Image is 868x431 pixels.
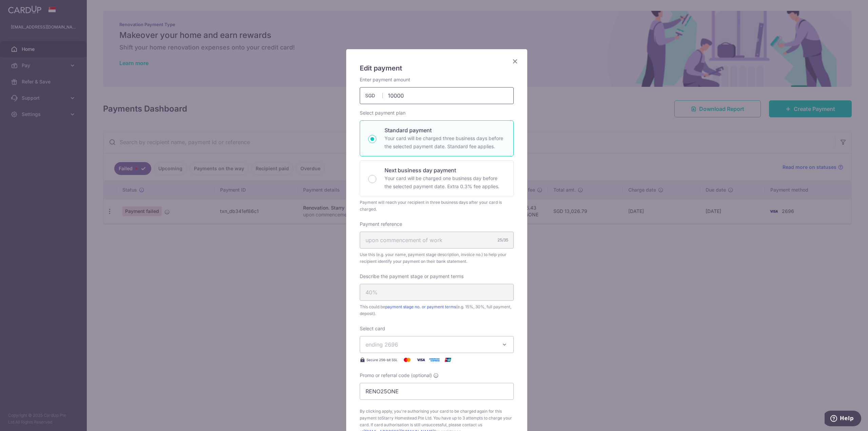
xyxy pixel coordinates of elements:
[360,273,463,280] label: Describe the payment stage or payment terms
[384,174,505,191] p: Your card will be charged one business day before the selected payment date. Extra 0.3% fee applies.
[366,341,398,348] span: ending 2696
[381,415,431,420] span: Starry Homestead Pte Ltd
[360,251,514,265] span: Use this (e.g. your name, payment stage description, invoice no.) to help your recipient identify...
[825,411,861,428] iframe: Opens a widget where you can find more information
[360,221,402,228] label: Payment reference
[360,336,514,353] button: ending 2696
[367,357,398,363] span: Secure 256-bit SSL
[400,356,414,364] img: Mastercard
[360,76,410,83] label: Enter payment amount
[384,126,505,134] p: Standard payment
[428,356,441,364] img: American Express
[360,87,514,104] input: 0.00
[511,57,519,65] button: Close
[360,325,385,332] label: Select card
[497,237,508,243] div: 25/35
[360,110,406,116] label: Select payment plan
[384,166,505,174] p: Next business day payment
[384,134,505,151] p: Your card will be charged three business days before the selected payment date. Standard fee appl...
[414,356,428,364] img: Visa
[360,372,432,379] span: Promo or referral code (optional)
[360,63,514,74] h5: Edit payment
[385,304,456,309] a: payment stage no. or payment terms
[360,199,514,213] div: Payment will reach your recipient in three business days after your card is charged.
[441,356,455,364] img: UnionPay
[365,92,383,99] span: SGD
[360,303,514,317] span: This could be (e.g. 15%, 30%, full payment, deposit).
